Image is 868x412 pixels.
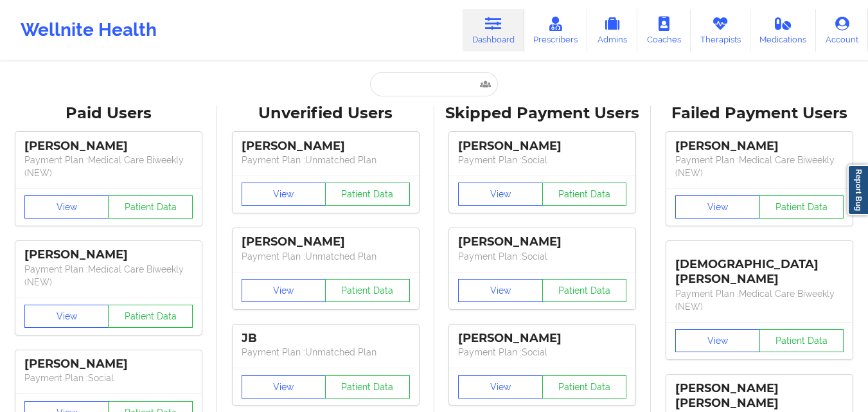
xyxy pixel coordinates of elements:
div: [PERSON_NAME] [24,357,193,372]
p: Payment Plan : Unmatched Plan [242,250,410,263]
p: Payment Plan : Medical Care Biweekly (NEW) [675,287,844,313]
button: Patient Data [542,375,627,399]
button: View [24,305,109,328]
button: Patient Data [325,279,410,302]
a: Dashboard [463,9,524,51]
a: Coaches [637,9,691,51]
div: Unverified Users [226,103,425,123]
div: [PERSON_NAME] [24,247,193,262]
div: [PERSON_NAME] [24,139,193,154]
button: View [242,375,326,399]
button: Patient Data [542,183,627,206]
button: View [458,183,543,206]
button: View [458,279,543,302]
div: Failed Payment Users [660,103,859,123]
div: Paid Users [9,103,208,123]
button: View [458,375,543,399]
div: [DEMOGRAPHIC_DATA][PERSON_NAME] [675,247,844,287]
a: Prescribers [524,9,588,51]
button: View [675,195,760,219]
div: [PERSON_NAME] [675,139,844,154]
a: Medications [750,9,817,51]
button: Patient Data [108,305,193,328]
button: Patient Data [108,195,193,219]
div: [PERSON_NAME] [242,139,410,154]
div: JB [242,331,410,346]
p: Payment Plan : Social [458,154,626,166]
p: Payment Plan : Medical Care Biweekly (NEW) [675,154,844,179]
button: Patient Data [325,183,410,206]
div: Skipped Payment Users [443,103,642,123]
div: [PERSON_NAME] [PERSON_NAME] [675,381,844,411]
button: Patient Data [759,195,844,219]
div: [PERSON_NAME] [458,235,626,249]
p: Payment Plan : Medical Care Biweekly (NEW) [24,263,193,289]
div: [PERSON_NAME] [242,235,410,249]
p: Payment Plan : Unmatched Plan [242,346,410,359]
a: Therapists [691,9,750,51]
p: Payment Plan : Unmatched Plan [242,154,410,166]
button: View [675,329,760,352]
button: View [242,183,326,206]
p: Payment Plan : Social [458,250,626,263]
button: View [242,279,326,302]
p: Payment Plan : Social [458,346,626,359]
a: Account [816,9,868,51]
p: Payment Plan : Social [24,372,193,384]
button: Patient Data [325,375,410,399]
div: [PERSON_NAME] [458,139,626,154]
div: [PERSON_NAME] [458,331,626,346]
a: Admins [587,9,637,51]
button: Patient Data [759,329,844,352]
p: Payment Plan : Medical Care Biweekly (NEW) [24,154,193,179]
button: Patient Data [542,279,627,302]
a: Report Bug [847,165,868,215]
button: View [24,195,109,219]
